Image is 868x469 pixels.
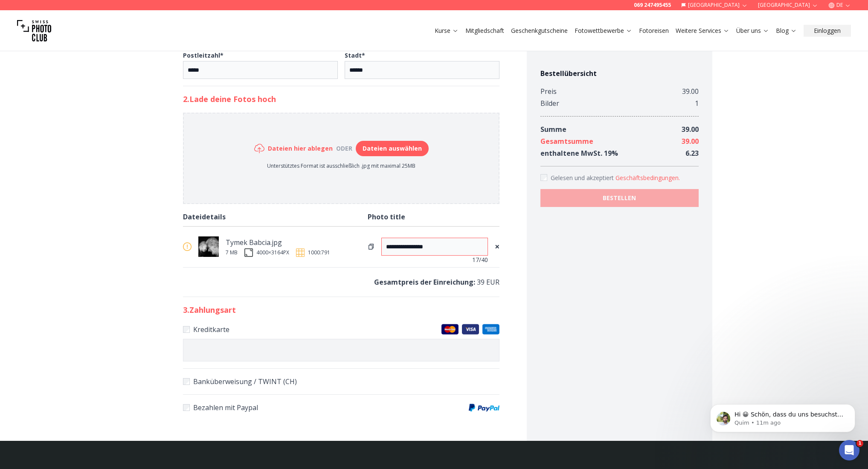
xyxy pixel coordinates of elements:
div: Bilder [540,97,559,109]
a: 069 247495455 [634,2,671,9]
a: Weitere Services [676,26,729,35]
p: Unterstütztes Format ist ausschließlich .jpg mit maximal 25MB [254,163,429,169]
span: 1000:791 [308,249,330,256]
div: Photo title [368,211,499,223]
button: Fotoreisen [636,25,672,37]
input: Stadt* [345,61,499,79]
a: Über uns [736,26,769,35]
span: × [495,241,499,253]
h2: 2. Lade deine Fotos hoch [183,93,499,105]
button: Einloggen [804,25,851,37]
a: Geschenkgutscheine [511,26,568,35]
span: 1 [856,440,863,447]
label: Banküberweisung / TWINT (CH) [183,376,499,387]
input: KreditkarteMaster CardsVisaAmerican Express [183,326,190,333]
input: Accept terms [540,174,547,181]
button: Kurse [431,25,462,37]
b: Gesamtpreis der Einreichung : [374,277,475,287]
b: Stadt * [345,51,365,59]
h6: Dateien hier ablegen [268,144,333,153]
button: Weitere Services [672,25,733,37]
img: Paypal [469,404,499,411]
img: Master Cards [441,324,459,335]
div: Tymek Babcia.jpg [226,236,330,248]
div: 7 MB [226,249,238,256]
button: Fotowettbewerbe [571,25,636,37]
button: Blog [772,25,800,37]
a: Kurse [435,26,459,35]
button: BESTELLEN [540,189,699,207]
img: thumb [198,236,219,257]
div: 39.00 [682,85,699,97]
div: Gesamtsumme [540,135,593,147]
button: Accept termsGelesen und akzeptiert [615,174,680,182]
img: Visa [462,324,479,335]
div: 4000 × 3164 PX [256,249,289,256]
div: enthaltene MwSt. 19 % [540,147,618,159]
h4: Bestellübersicht [540,68,699,79]
span: 17 /40 [472,256,488,264]
div: oder [333,144,356,153]
p: 39 EUR [183,276,499,288]
img: warn [183,242,192,251]
input: Bezahlen mit PaypalPaypal [183,404,190,411]
a: Fotoreisen [639,26,669,35]
iframe: Bezpieczne pole wprowadzania płatności kartą [189,346,494,354]
div: Preis [540,85,557,97]
label: Bezahlen mit Paypal [183,402,499,414]
div: Dateidetails [183,211,368,223]
img: ratio [296,248,305,257]
span: 6.23 [685,149,699,158]
iframe: Intercom notifications message [697,386,868,446]
img: Swiss photo club [17,14,51,48]
span: 39.00 [682,125,699,134]
input: Banküberweisung / TWINT (CH) [183,378,190,385]
button: Mitgliedschaft [462,25,508,37]
button: Geschenkgutscheine [508,25,571,37]
a: Fotowettbewerbe [575,26,632,35]
button: Über uns [733,25,772,37]
iframe: Intercom live chat [839,440,859,460]
img: size [244,248,253,257]
div: Summe [540,123,566,135]
input: Postleitzahl* [183,61,338,79]
img: American Express [482,324,499,335]
b: Postleitzahl * [183,51,224,59]
button: Dateien auswählen [356,141,429,156]
a: Mitgliedschaft [465,26,504,35]
a: Blog [776,26,797,35]
span: 39.00 [682,137,699,146]
span: Gelesen und akzeptiert [551,174,615,182]
label: Kreditkarte [183,323,499,335]
h2: 3 . Zahlungsart [183,304,499,316]
div: 1 [695,97,699,109]
b: BESTELLEN [603,194,636,202]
